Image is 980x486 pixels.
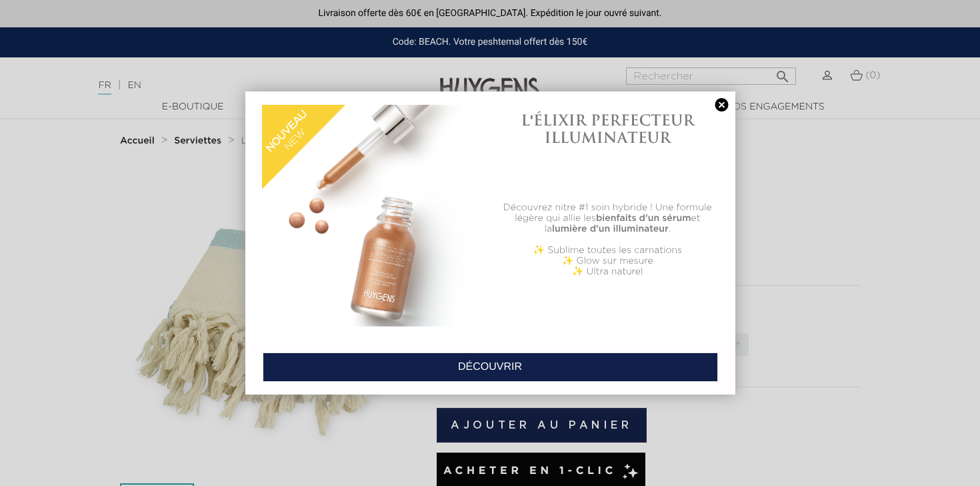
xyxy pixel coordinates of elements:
h1: L'ÉLIXIR PERFECTEUR ILLUMINATEUR [497,111,719,147]
b: bienfaits d'un sérum [596,214,691,223]
p: ✨ Ultra naturel [497,266,719,277]
p: ✨ Glow sur mesure [497,256,719,266]
b: lumière d'un illuminateur [552,224,669,234]
p: ✨ Sublime toutes les carnations [497,245,719,256]
a: DÉCOUVRIR [263,352,718,382]
p: Découvrez nitre #1 soin hybride ! Une formule légère qui allie les et la . [497,202,719,234]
